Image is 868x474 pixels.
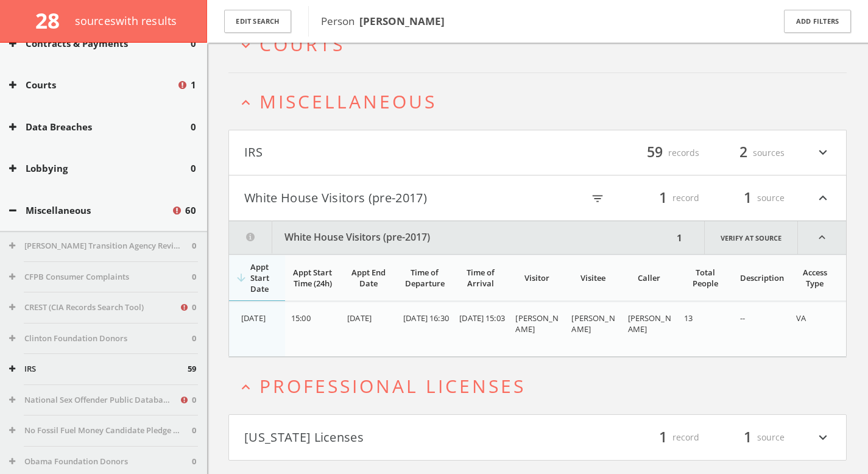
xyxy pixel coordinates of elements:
span: 1 [654,426,672,448]
button: [US_STATE] Licenses [244,427,538,448]
span: 0 [192,456,196,468]
div: Total People [684,267,727,289]
span: 0 [191,37,196,51]
button: IRS [244,143,538,163]
i: expand_less [815,188,831,208]
span: VA [796,313,806,324]
span: 0 [191,120,196,134]
span: Miscellaneous [259,89,437,114]
b: [PERSON_NAME] [359,14,445,28]
span: [DATE] [241,313,266,324]
span: [PERSON_NAME] [628,313,671,334]
span: 1 [738,426,757,448]
span: 13 [684,313,693,324]
div: source [711,427,785,448]
div: grid [229,302,846,356]
div: Time of Arrival [459,267,502,289]
span: 0 [192,240,196,252]
button: expand_lessProfessional Licenses [238,376,847,396]
button: [PERSON_NAME] Transition Agency Review Teams [9,240,192,252]
div: Caller [628,272,671,283]
button: Courts [9,78,177,92]
span: [DATE] 15:03 [459,313,505,324]
div: Appt Start Time (24h) [291,267,334,289]
div: Appt End Date [347,267,390,289]
i: expand_more [815,427,831,448]
i: expand_more [815,143,831,163]
button: CREST (CIA Records Search Tool) [9,302,179,314]
span: -- [740,313,745,324]
span: 28 [35,6,70,35]
button: No Fossil Fuel Money Candidate Pledge Companies [9,425,192,437]
button: Lobbying [9,161,191,175]
span: 2 [734,142,753,163]
button: Add Filters [784,10,851,34]
span: 0 [192,425,196,437]
span: 59 [188,363,196,375]
span: Professional Licenses [259,373,526,398]
span: [DATE] [347,313,372,324]
i: expand_more [238,37,254,54]
div: records [626,143,699,163]
span: [DATE] 16:30 [403,313,449,324]
button: Edit Search [224,10,291,34]
div: Visitor [515,272,558,283]
button: Miscellaneous [9,203,171,218]
button: White House Visitors (pre-2017) [244,188,538,208]
span: 1 [738,187,757,208]
span: 15:00 [291,313,311,324]
span: source s with results [75,13,177,28]
div: sources [711,143,785,163]
i: arrow_downward [235,272,247,284]
span: [PERSON_NAME] [571,313,615,334]
div: 1 [673,221,686,254]
a: Verify at source [704,221,798,254]
i: expand_less [238,379,254,395]
div: Description [740,272,783,283]
button: CFPB Consumer Complaints [9,271,192,283]
button: expand_lessMiscellaneous [238,91,847,111]
button: Obama Foundation Donors [9,456,192,468]
div: record [626,188,699,208]
span: 0 [192,302,196,314]
div: Access Type [796,267,834,289]
button: Data Breaches [9,120,191,134]
button: Clinton Foundation Donors [9,333,192,345]
div: Appt Start Date [241,261,278,294]
span: 1 [191,78,196,92]
button: White House Visitors (pre-2017) [229,221,673,254]
div: Visitee [571,272,614,283]
div: source [711,188,785,208]
span: 1 [654,187,672,208]
button: IRS [9,363,188,375]
div: Time of Departure [403,267,446,289]
span: Courts [259,32,345,57]
span: 0 [192,394,196,406]
span: 0 [191,161,196,175]
button: expand_moreCourts [238,34,847,54]
button: Contracts & Payments [9,37,191,51]
span: [PERSON_NAME] [515,313,559,334]
span: Person [321,14,445,28]
span: 0 [192,271,196,283]
button: National Sex Offender Public Database [9,394,179,406]
span: 60 [185,203,196,218]
div: record [626,427,699,448]
span: 59 [641,142,668,163]
i: expand_less [798,221,846,254]
i: filter_list [591,192,604,205]
span: 0 [192,333,196,345]
i: expand_less [238,94,254,111]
